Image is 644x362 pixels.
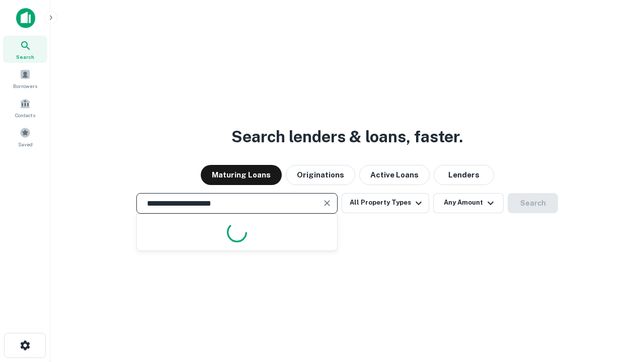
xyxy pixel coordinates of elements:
[320,196,334,210] button: Clear
[18,140,33,148] span: Saved
[433,193,504,213] button: Any Amount
[342,193,429,213] button: All Property Types
[16,53,34,61] span: Search
[359,165,430,185] button: Active Loans
[3,123,47,150] a: Saved
[16,8,35,28] img: capitalize-icon.png
[3,65,47,92] a: Borrowers
[15,111,35,119] span: Contacts
[434,165,494,185] button: Lenders
[3,36,47,63] a: Search
[594,282,644,330] iframe: Chat Widget
[201,165,282,185] button: Maturing Loans
[3,94,47,121] a: Contacts
[13,82,37,90] span: Borrowers
[286,165,355,185] button: Originations
[231,125,463,149] h3: Search lenders & loans, faster.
